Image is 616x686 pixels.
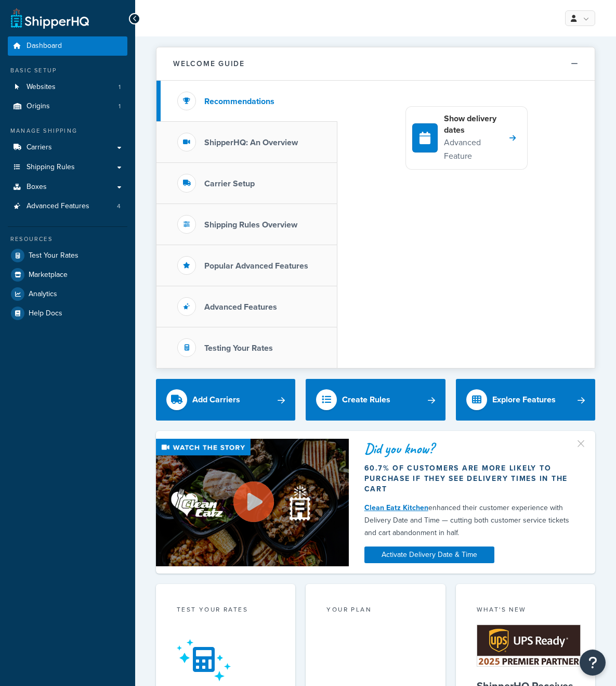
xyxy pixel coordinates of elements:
a: Advanced Features4 [8,197,127,216]
a: Websites1 [8,78,127,97]
span: Dashboard [27,42,62,50]
div: 60.7% of customers are more likely to purchase if they see delivery times in the cart [364,463,580,494]
h4: Show delivery dates [444,113,510,136]
h3: Testing Your Rates [204,344,273,353]
a: Shipping Rules [8,158,127,177]
span: Websites [27,83,56,92]
div: Explore Features [492,392,556,407]
h3: Popular Advanced Features [204,261,308,271]
div: Create Rules [342,392,390,407]
p: Advanced Feature [444,136,510,163]
h2: Welcome Guide [173,60,245,68]
span: Test Your Rates [29,251,78,260]
span: Shipping Rules [27,163,75,172]
div: Add Carriers [192,392,240,407]
h3: Shipping Rules Overview [204,220,297,230]
div: Your Plan [326,605,424,617]
a: Clean Eatz Kitchen [364,502,428,513]
div: What's New [477,605,574,617]
a: Create Rules [306,379,445,421]
span: Analytics [29,290,57,299]
span: 4 [117,202,121,211]
div: Did you know? [364,441,580,456]
a: Analytics [8,285,127,303]
img: Video thumbnail [156,439,349,566]
span: 1 [119,102,121,111]
a: Test Your Rates [8,246,127,265]
h3: ShipperHQ: An Overview [204,138,298,147]
a: Add Carriers [156,379,295,421]
h3: Carrier Setup [204,179,255,188]
li: Origins [8,97,127,116]
a: Marketplace [8,265,127,284]
a: Dashboard [8,36,127,56]
div: Manage Shipping [8,126,127,135]
a: Carriers [8,138,127,157]
div: Basic Setup [8,66,127,75]
a: Activate Delivery Date & Time [364,547,494,563]
a: Origins1 [8,97,127,116]
a: Boxes [8,177,127,197]
button: Open Resource Center [580,650,606,676]
div: Test your rates [177,605,274,617]
span: Carriers [27,143,52,152]
span: Marketplace [29,271,68,280]
h3: Recommendations [204,97,274,106]
button: Welcome Guide [156,47,595,81]
div: Resources [8,235,127,244]
span: Origins [27,102,50,111]
li: Websites [8,78,127,97]
span: Help Docs [29,309,62,318]
li: Advanced Features [8,197,127,216]
div: enhanced their customer experience with Delivery Date and Time — cutting both customer service ti... [364,502,580,539]
span: 1 [119,83,121,92]
span: Boxes [27,183,47,192]
h3: Advanced Features [204,302,277,312]
a: Explore Features [456,379,595,421]
a: Help Docs [8,304,127,323]
span: Advanced Features [27,202,89,211]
